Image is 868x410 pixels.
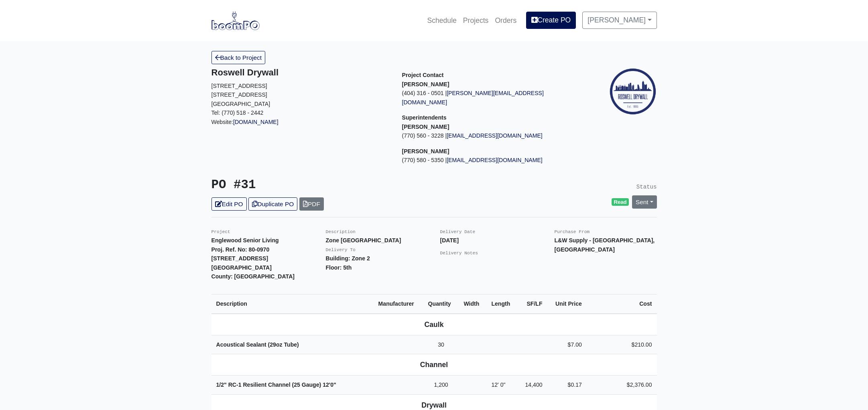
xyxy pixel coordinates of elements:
[211,67,390,126] div: Website:
[518,375,547,395] td: 14,400
[402,148,449,154] strong: [PERSON_NAME]
[632,195,657,209] a: Sent
[636,184,657,190] small: Status
[299,197,324,211] a: PDF
[423,375,459,395] td: 1,200
[402,114,447,121] span: Superintendents
[402,72,444,78] span: Project Contact
[211,273,295,280] strong: County: [GEOGRAPHIC_DATA]
[211,51,266,64] a: Back to Project
[447,132,543,139] a: [EMAIL_ADDRESS][DOMAIN_NAME]
[492,12,520,29] a: Orders
[547,335,587,354] td: $7.00
[420,361,448,369] b: Channel
[440,237,459,244] strong: [DATE]
[459,294,486,313] th: Width
[547,375,587,395] td: $0.17
[421,401,447,409] b: Drywall
[323,382,330,388] span: 12'
[424,12,459,29] a: Schedule
[447,157,543,163] a: [EMAIL_ADDRESS][DOMAIN_NAME]
[211,90,390,99] p: [STREET_ADDRESS]
[211,264,272,271] strong: [GEOGRAPHIC_DATA]
[526,12,576,28] a: Create PO
[216,382,336,388] strong: 1/2" RC-1 Resilient Channel (25 Gauge)
[547,294,587,313] th: Unit Price
[326,248,356,252] small: Delivery To
[460,12,492,29] a: Projects
[402,131,581,140] p: (770) 560 - 3228 |
[211,294,374,313] th: Description
[211,197,247,211] a: Edit PO
[423,294,459,313] th: Quantity
[211,246,270,253] strong: Proj. Ref. No: 80-0970
[402,81,449,87] strong: [PERSON_NAME]
[326,229,356,234] small: Description
[587,294,657,313] th: Cost
[440,229,476,234] small: Delivery Date
[211,81,390,91] p: [STREET_ADDRESS]
[555,236,657,254] p: L&W Supply - [GEOGRAPHIC_DATA], [GEOGRAPHIC_DATA]
[491,382,498,388] span: 12'
[500,382,506,388] span: 0"
[211,67,390,78] h5: Roswell Drywall
[440,251,478,256] small: Delivery Notes
[402,124,449,130] strong: [PERSON_NAME]
[211,99,390,109] p: [GEOGRAPHIC_DATA]
[582,12,657,28] a: [PERSON_NAME]
[211,229,230,234] small: Project
[326,237,401,244] strong: Zone [GEOGRAPHIC_DATA]
[612,198,629,206] span: Read
[402,156,581,165] p: (770) 580 - 5350 |
[587,335,657,354] td: $210.00
[211,11,260,30] img: boomPO
[211,237,279,244] strong: Englewood Senior Living
[374,294,423,313] th: Manufacturer
[211,108,390,118] p: Tel: (770) 518 - 2442
[211,255,268,262] strong: [STREET_ADDRESS]
[216,341,299,348] strong: Acoustical Sealant (29oz Tube)
[326,264,352,271] strong: Floor: 5th
[486,294,518,313] th: Length
[423,335,459,354] td: 30
[555,229,590,234] small: Purchase From
[518,294,547,313] th: SF/LF
[425,321,444,329] b: Caulk
[326,255,370,262] strong: Building: Zone 2
[233,119,278,125] a: [DOMAIN_NAME]
[402,89,581,107] p: (404) 316 - 0501 |
[330,382,336,388] span: 0"
[211,178,428,193] h3: PO #31
[587,375,657,395] td: $2,376.00
[248,197,297,211] a: Duplicate PO
[402,90,544,106] a: [PERSON_NAME][EMAIL_ADDRESS][DOMAIN_NAME]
